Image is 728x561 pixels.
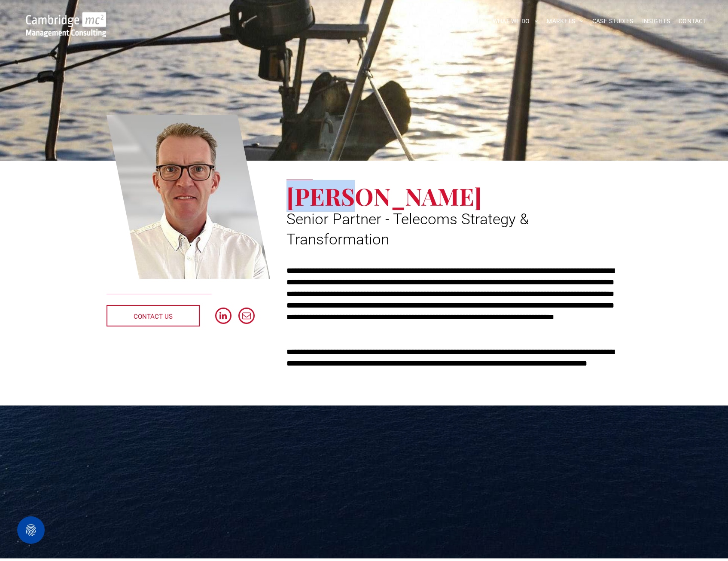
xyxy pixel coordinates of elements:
a: WHAT WE DO [488,15,543,28]
span: CONTACT US [134,306,173,327]
span: Senior Partner - Telecoms Strategy & Transformation [286,210,529,248]
a: linkedin [215,308,231,326]
a: CONTACT [674,15,711,28]
a: INSIGHTS [638,15,674,28]
span: [PERSON_NAME] [286,180,482,212]
a: OUR PEOPLE [442,15,488,28]
a: CASE STUDIES [588,15,638,28]
a: email [238,308,255,326]
img: Go to Homepage [26,12,106,37]
a: Your Business Transformed | Cambridge Management Consulting [26,13,106,22]
a: ABOUT [405,15,442,28]
a: MARKETS [542,15,588,28]
a: Clive Quantrill | Senior Partner - Telecoms Strategy [107,114,271,280]
a: CONTACT US [107,305,200,326]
